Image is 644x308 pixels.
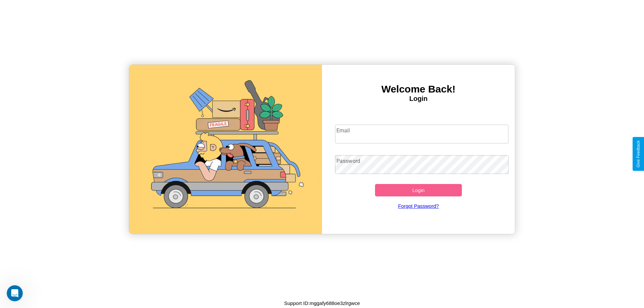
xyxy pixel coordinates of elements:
div: Give Feedback [636,140,641,168]
img: gif [129,65,322,234]
a: Forgot Password? [332,196,505,215]
h4: Login [322,95,515,103]
p: Support ID: mggafy688oe3zlrgwce [284,299,360,308]
iframe: Intercom live chat [7,285,23,301]
button: Login [375,184,462,196]
h3: Welcome Back! [322,83,515,95]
